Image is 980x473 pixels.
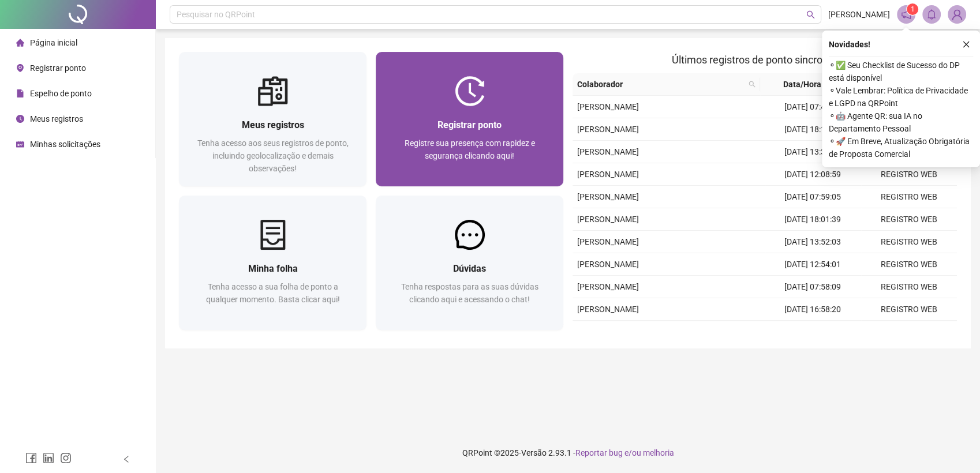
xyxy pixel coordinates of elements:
[577,215,639,224] span: [PERSON_NAME]
[577,78,744,91] span: Colaborador
[521,448,547,457] span: Versão
[828,8,890,21] span: [PERSON_NAME]
[861,208,957,231] td: REGISTRO WEB
[765,186,861,208] td: [DATE] 07:59:05
[861,231,957,253] td: REGISTRO WEB
[122,455,130,463] span: left
[437,119,502,130] span: Registrar ponto
[30,89,92,98] span: Espelho de ponto
[861,186,957,208] td: REGISTRO WEB
[577,192,639,201] span: [PERSON_NAME]
[206,282,340,304] span: Tenha acesso a sua folha de ponto a qualquer momento. Basta clicar aqui!
[765,208,861,231] td: [DATE] 18:01:39
[577,260,639,269] span: [PERSON_NAME]
[25,452,37,464] span: facebook
[749,81,755,88] span: search
[765,163,861,186] td: [DATE] 12:08:59
[60,452,72,464] span: instagram
[30,63,86,73] span: Registrar ponto
[577,305,639,314] span: [PERSON_NAME]
[577,147,639,156] span: [PERSON_NAME]
[746,76,758,93] span: search
[401,282,538,304] span: Tenha respostas para as suas dúvidas clicando aqui e acessando o chat!
[16,115,24,123] span: clock-circle
[861,321,957,343] td: REGISTRO WEB
[30,114,83,123] span: Meus registros
[901,9,911,20] span: notification
[179,196,366,330] a: Minha folhaTenha acesso a sua folha de ponto a qualquer momento. Basta clicar aqui!
[577,170,639,179] span: [PERSON_NAME]
[16,64,24,72] span: environment
[765,141,861,163] td: [DATE] 13:30:38
[962,40,970,48] span: close
[453,263,486,274] span: Dúvidas
[829,84,973,110] span: ⚬ Vale Lembrar: Política de Privacidade e LGPD na QRPoint
[577,125,639,134] span: [PERSON_NAME]
[861,163,957,186] td: REGISTRO WEB
[376,196,563,330] a: DúvidasTenha respostas para as suas dúvidas clicando aqui e acessando o chat!
[376,52,563,186] a: Registrar pontoRegistre sua presença com rapidez e segurança clicando aqui!
[575,448,674,457] span: Reportar bug e/ou melhoria
[30,140,100,149] span: Minhas solicitações
[577,282,639,291] span: [PERSON_NAME]
[829,135,973,160] span: ⚬ 🚀 Em Breve, Atualização Obrigatória de Proposta Comercial
[16,140,24,148] span: schedule
[829,59,973,84] span: ⚬ ✅ Seu Checklist de Sucesso do DP está disponível
[765,96,861,118] td: [DATE] 07:49:50
[907,3,918,15] sup: 1
[760,73,854,96] th: Data/Hora
[197,138,349,173] span: Tenha acesso aos seus registros de ponto, incluindo geolocalização e demais observações!
[765,276,861,298] td: [DATE] 07:58:09
[672,54,858,66] span: Últimos registros de ponto sincronizados
[806,10,815,19] span: search
[242,119,304,130] span: Meus registros
[765,231,861,253] td: [DATE] 13:52:03
[861,253,957,276] td: REGISTRO WEB
[926,9,937,20] span: bell
[16,89,24,97] span: file
[405,138,535,160] span: Registre sua presença com rapidez e segurança clicando aqui!
[765,253,861,276] td: [DATE] 12:54:01
[765,298,861,321] td: [DATE] 16:58:20
[156,433,980,473] footer: QRPoint © 2025 - 2.93.1 -
[765,118,861,141] td: [DATE] 18:15:41
[179,52,366,186] a: Meus registrosTenha acesso aos seus registros de ponto, incluindo geolocalização e demais observa...
[248,263,298,274] span: Minha folha
[861,276,957,298] td: REGISTRO WEB
[577,237,639,246] span: [PERSON_NAME]
[43,452,54,464] span: linkedin
[765,78,840,91] span: Data/Hora
[911,5,915,13] span: 1
[765,321,861,343] td: [DATE] 13:16:34
[861,298,957,321] td: REGISTRO WEB
[829,110,973,135] span: ⚬ 🤖 Agente QR: sua IA no Departamento Pessoal
[16,39,24,47] span: home
[948,6,966,23] img: 90389
[30,38,77,47] span: Página inicial
[577,102,639,111] span: [PERSON_NAME]
[829,38,870,51] span: Novidades !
